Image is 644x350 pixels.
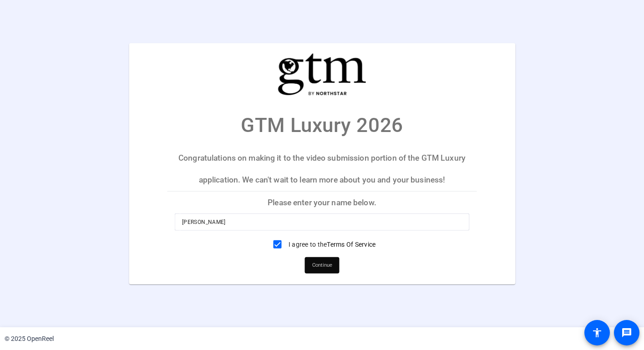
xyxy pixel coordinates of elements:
span: Continue [312,259,332,272]
mat-icon: message [621,327,632,338]
p: Please enter your name below. [167,191,477,213]
input: Enter your name [182,217,462,228]
p: Congratulations on making it to the video submission portion of the GTM Luxury application. We ca... [167,147,477,191]
a: Terms Of Service [327,241,375,248]
mat-icon: accessibility [592,327,603,338]
img: company-logo [277,52,368,96]
label: I agree to the [287,240,376,249]
div: © 2025 OpenReel [5,334,54,344]
p: GTM Luxury 2026 [241,110,403,140]
button: Continue [305,257,340,274]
